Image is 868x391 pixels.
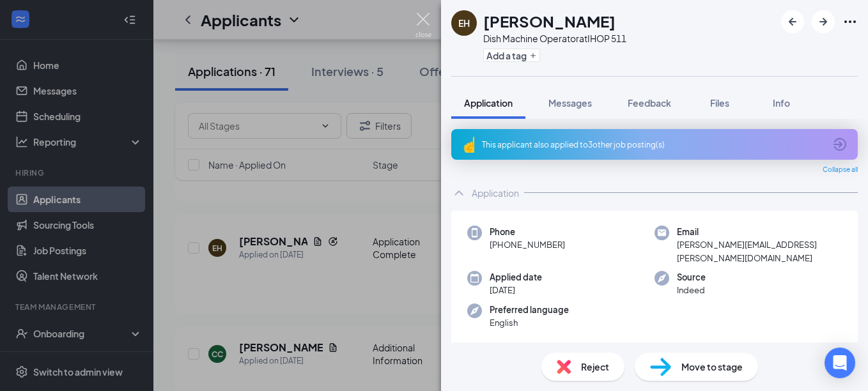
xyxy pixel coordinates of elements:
svg: ArrowLeftNew [785,14,800,29]
span: [DATE] [490,284,542,296]
div: Open Intercom Messenger [825,348,855,378]
h1: [PERSON_NAME] [483,10,616,32]
svg: ArrowCircle [832,137,848,152]
span: Application [464,97,513,109]
span: English [490,316,569,329]
span: Email [677,226,842,238]
span: Phone [490,226,565,238]
span: Applied date [490,271,542,284]
span: [PERSON_NAME][EMAIL_ADDRESS][PERSON_NAME][DOMAIN_NAME] [677,238,842,264]
svg: ArrowRight [816,14,831,29]
span: Move to stage [681,360,743,374]
span: Collapse all [823,165,858,175]
svg: Plus [529,52,537,59]
span: Info [773,97,790,109]
span: Messages [548,97,592,109]
span: Feedback [628,97,671,109]
div: EH [458,17,470,29]
div: Application [472,187,519,199]
span: Files [710,97,729,109]
svg: Ellipses [842,14,858,29]
button: ArrowLeftNew [781,10,804,33]
svg: ChevronUp [451,185,467,201]
span: [PHONE_NUMBER] [490,238,565,251]
div: This applicant also applied to 3 other job posting(s) [482,139,825,150]
span: Source [677,271,706,284]
div: Dish Machine Operator at IHOP 511 [483,32,626,45]
button: ArrowRight [812,10,835,33]
button: PlusAdd a tag [483,49,540,62]
span: Preferred language [490,303,569,316]
span: Reject [581,360,609,374]
span: Indeed [677,284,706,296]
